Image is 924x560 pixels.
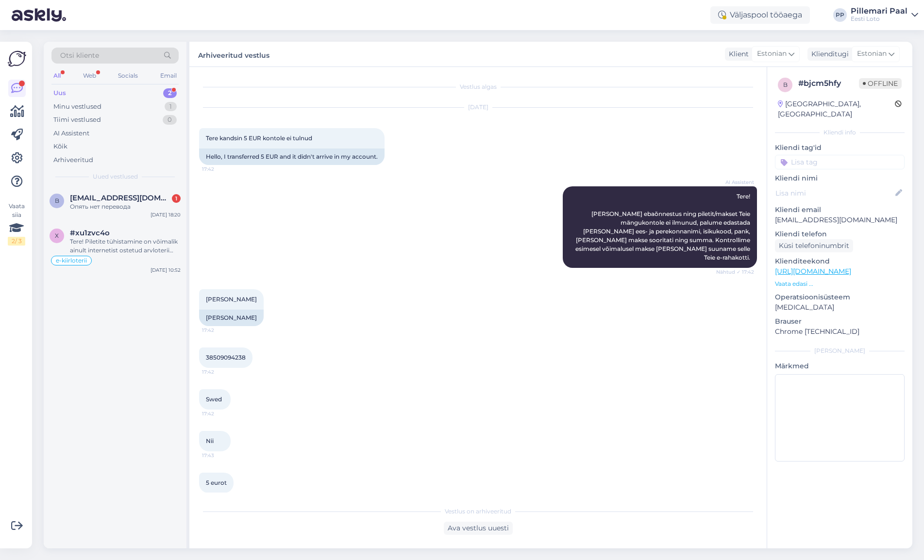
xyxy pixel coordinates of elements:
[775,143,905,153] p: Kliendi tag'id
[775,256,905,266] p: Klienditeekond
[775,267,851,276] a: [URL][DOMAIN_NAME]
[807,49,849,59] div: Klienditugi
[55,197,59,204] span: b
[718,179,754,186] span: AI Assistent
[775,361,905,371] p: Märkmed
[70,194,171,202] span: bolsho_i@rambler.ru
[93,172,138,181] span: Uued vestlused
[53,142,67,151] div: Kõik
[851,7,918,23] a: Pillemari PaalEesti Loto
[199,148,385,165] div: Hello, I transferred 5 EUR and it didn't arrive in my account.
[775,155,905,169] input: Lisa tag
[851,15,907,23] div: Eesti Loto
[8,49,26,68] img: Askly Logo
[198,48,269,61] label: Arhiveeritud vestlus
[775,239,853,252] div: Küsi telefoninumbrit
[775,128,905,137] div: Kliendi info
[725,49,749,59] div: Klient
[445,507,511,516] span: Vestlus on arhiveeritud
[55,232,59,239] span: x
[56,258,87,264] span: e-kiirloterii
[202,165,238,173] span: 17:42
[206,395,222,403] span: Swed
[775,229,905,239] p: Kliendi telefon
[202,452,238,459] span: 17:43
[775,346,905,355] div: [PERSON_NAME]
[165,102,177,112] div: 1
[206,354,246,361] span: 38509094238
[716,268,754,276] span: Nähtud ✓ 17:42
[53,155,93,165] div: Arhiveeritud
[444,522,513,535] div: Ava vestlus uuesti
[53,129,89,138] div: AI Assistent
[53,115,101,125] div: Tiimi vestlused
[851,7,907,15] div: Pillemari Paal
[163,88,177,98] div: 2
[775,316,905,327] p: Brauser
[202,410,238,417] span: 17:42
[775,205,905,215] p: Kliendi email
[775,280,905,288] p: Vaata edasi ...
[202,368,238,376] span: 17:42
[783,81,788,88] span: b
[857,49,887,59] span: Estonian
[53,88,66,98] div: Uus
[151,211,181,218] div: [DATE] 18:20
[172,194,181,203] div: 1
[775,215,905,225] p: [EMAIL_ADDRESS][DOMAIN_NAME]
[775,292,905,302] p: Operatsioonisüsteem
[151,266,181,274] div: [DATE] 10:52
[206,437,214,445] span: Nii
[81,69,98,82] div: Web
[158,69,179,82] div: Email
[202,327,238,334] span: 17:42
[775,188,893,198] input: Lisa nimi
[70,229,110,237] span: #xu1zvc4o
[60,50,99,61] span: Otsi kliente
[206,296,257,303] span: [PERSON_NAME]
[116,69,140,82] div: Socials
[775,173,905,183] p: Kliendi nimi
[8,237,25,246] div: 2 / 3
[775,327,905,337] p: Chrome [TECHNICAL_ID]
[206,134,312,142] span: Tere kandsin 5 EUR kontole ei tulnud
[833,8,847,22] div: PP
[199,310,264,326] div: [PERSON_NAME]
[8,202,25,246] div: Vaata siia
[798,78,859,89] div: # bjcm5hfy
[70,237,181,255] div: Tere! Piletite tühistamine on võimalik ainult internetist ostetud arvloterii piletite puhul ning ...
[163,115,177,125] div: 0
[53,102,101,112] div: Minu vestlused
[199,103,757,112] div: [DATE]
[51,69,63,82] div: All
[859,78,902,89] span: Offline
[775,302,905,313] p: [MEDICAL_DATA]
[206,479,227,486] span: 5 eurot
[199,82,757,91] div: Vestlus algas
[710,6,810,24] div: Väljaspool tööaega
[778,99,895,119] div: [GEOGRAPHIC_DATA], [GEOGRAPHIC_DATA]
[70,202,181,211] div: Опять нет перевода
[757,49,787,59] span: Estonian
